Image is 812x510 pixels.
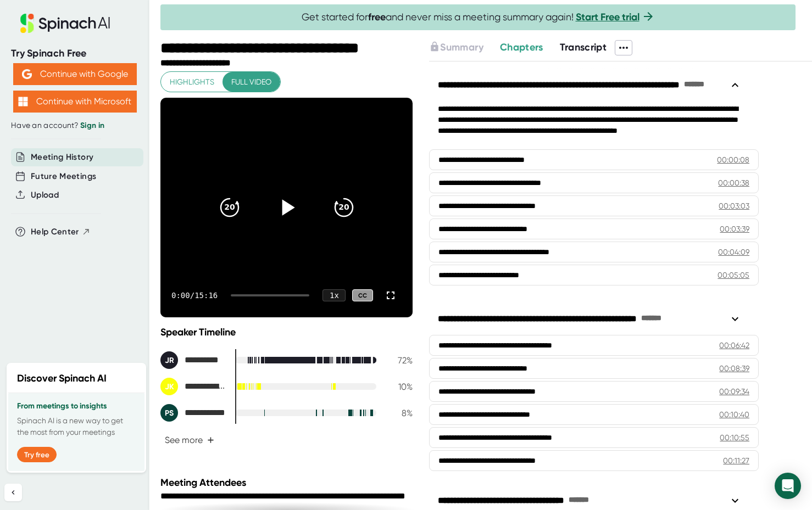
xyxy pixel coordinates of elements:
[17,447,57,462] button: Try free
[161,72,223,92] button: Highlights
[13,91,137,113] button: Continue with Microsoft
[160,477,415,489] div: Meeting Attendees
[368,11,386,23] b: free
[500,40,543,55] button: Chapters
[17,402,136,411] h3: From meetings to insights
[560,41,607,53] span: Transcript
[160,351,226,369] div: Jeff Reese
[385,408,413,418] div: 8 %
[22,69,32,79] img: Aehbyd4JwY73AAAAAElFTkSuQmCC
[31,226,79,238] span: Help Center
[718,270,749,281] div: 00:05:05
[723,455,749,466] div: 00:11:27
[719,340,749,351] div: 00:06:42
[560,40,607,55] button: Transcript
[352,289,373,302] div: CC
[718,177,749,188] div: 00:00:38
[160,404,226,422] div: Peyton Smith
[17,371,107,386] h2: Discover Spinach AI
[719,363,749,374] div: 00:08:39
[720,432,749,443] div: 00:10:55
[80,121,104,130] a: Sign in
[385,382,413,392] div: 10 %
[775,473,801,499] div: Open Intercom Messenger
[160,351,178,369] div: JR
[719,200,749,211] div: 00:03:03
[223,72,280,92] button: Full video
[302,11,655,24] span: Get started for and never miss a meeting summary again!
[500,41,543,53] span: Chapters
[31,226,91,238] button: Help Center
[231,75,271,89] span: Full video
[31,170,96,183] button: Future Meetings
[440,41,483,53] span: Summary
[576,11,639,23] a: Start Free trial
[719,386,749,397] div: 00:09:34
[160,404,178,422] div: PS
[11,47,138,60] div: Try Spinach Free
[4,484,22,501] button: Collapse sidebar
[160,378,178,395] div: JK
[170,75,214,89] span: Highlights
[429,40,483,55] button: Summary
[718,246,749,257] div: 00:04:09
[171,291,218,300] div: 0:00 / 15:16
[429,40,499,55] div: Upgrade to access
[13,63,137,85] button: Continue with Google
[717,154,749,165] div: 00:00:08
[11,121,138,131] div: Have an account?
[720,223,749,234] div: 00:03:39
[160,378,226,395] div: Jim Karabatsos
[385,355,413,366] div: 72 %
[160,430,219,450] button: See more+
[17,415,136,438] p: Spinach AI is a new way to get the most from your meetings
[207,436,214,445] span: +
[322,289,346,301] div: 1 x
[31,151,93,164] button: Meeting History
[160,326,413,338] div: Speaker Timeline
[31,189,59,201] button: Upload
[719,409,749,420] div: 00:10:40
